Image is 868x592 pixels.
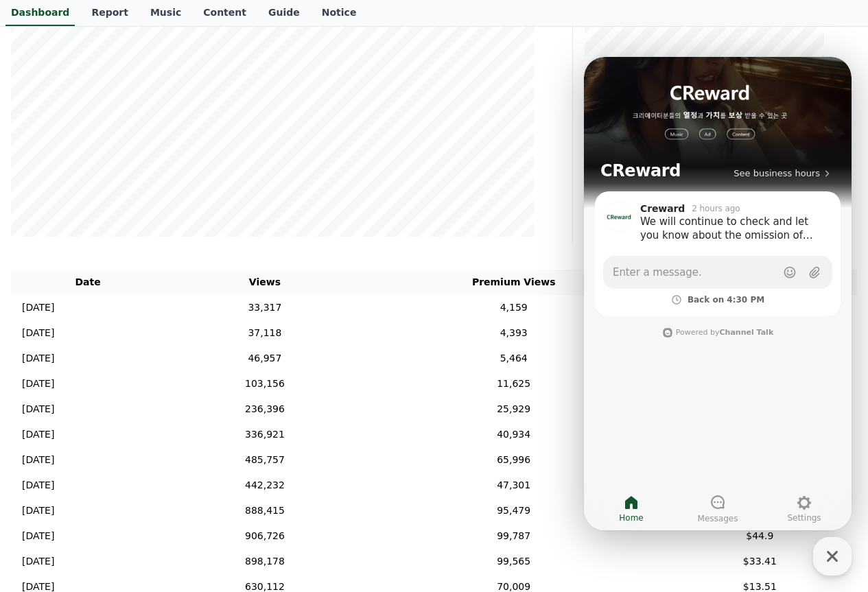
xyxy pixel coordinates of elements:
td: 336,921 [165,422,365,447]
p: [DATE] [22,326,54,340]
td: 4,393 [365,320,663,346]
p: [DATE] [22,377,54,391]
td: 485,757 [165,447,365,473]
td: 95,479 [365,498,663,523]
td: 40,934 [365,422,663,447]
p: [DATE] [22,351,54,366]
td: 5,464 [365,346,663,371]
p: [DATE] [22,478,54,493]
td: 898,178 [165,549,365,574]
td: 103,156 [165,371,365,396]
iframe: Channel chat [584,57,852,530]
p: [DATE] [22,504,54,518]
td: 46,957 [165,346,365,371]
p: [DATE] [22,427,54,442]
p: [DATE] [22,402,54,416]
td: 25,929 [365,396,663,422]
th: Premium Views [365,270,663,295]
p: [DATE] [22,300,54,315]
td: 11,625 [365,371,663,396]
th: Date [11,270,165,295]
td: 906,726 [165,523,365,549]
td: 4,159 [365,295,663,320]
td: 99,787 [365,523,663,549]
td: 236,396 [165,396,365,422]
td: 888,415 [165,498,365,523]
p: [DATE] [22,453,54,467]
td: 99,565 [365,549,663,574]
td: 37,118 [165,320,365,346]
td: $33.41 [663,549,857,574]
p: [DATE] [22,529,54,543]
td: $44.9 [663,523,857,549]
td: 442,232 [165,473,365,498]
p: [DATE] [22,554,54,569]
td: 33,317 [165,295,365,320]
td: 47,301 [365,473,663,498]
th: Views [165,270,365,295]
td: 65,996 [365,447,663,473]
